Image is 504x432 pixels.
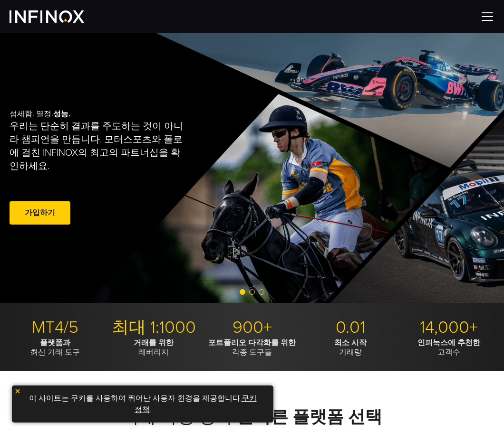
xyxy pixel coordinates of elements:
[403,338,494,357] p: 고객수
[403,317,494,338] p: 14,000+
[108,338,199,357] p: 레버리지
[208,338,296,347] strong: 포트폴리오 다각화를 위한
[249,289,255,295] span: Go to slide 2
[14,388,21,394] img: yellow close icon
[10,201,70,225] a: 가입하기
[10,73,228,263] div: 섬세함. 열정.
[305,317,396,338] p: 0.01
[259,289,264,295] span: Go to slide 3
[134,338,174,347] strong: 거래를 위한
[206,338,298,357] p: 각종 도구들
[10,407,494,428] h2: 거래 과정 강화:
[305,338,396,357] p: 거래량
[417,338,480,347] strong: 인피녹스에 추천한
[240,289,245,295] span: Go to slide 1
[10,317,101,338] p: MT4/5
[10,120,184,173] p: 우리는 단순히 결과를 주도하는 것이 아니라 챔피언을 만듭니다. 모터스포츠와 폴로에 걸친 INFINOX의 최고의 파트너십을 확인하세요.
[40,338,70,347] strong: 플랫폼과
[10,338,101,357] p: 최신 거래 도구
[108,317,199,338] p: 최대 1:1000
[53,109,70,119] strong: 성능.
[237,407,382,427] strong: 올바른 플랫폼 선택
[17,390,269,418] p: 이 사이트는 쿠키를 사용하여 뛰어난 사용자 환경을 제공합니다. .
[334,338,367,347] strong: 최소 시작
[206,317,298,338] p: 900+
